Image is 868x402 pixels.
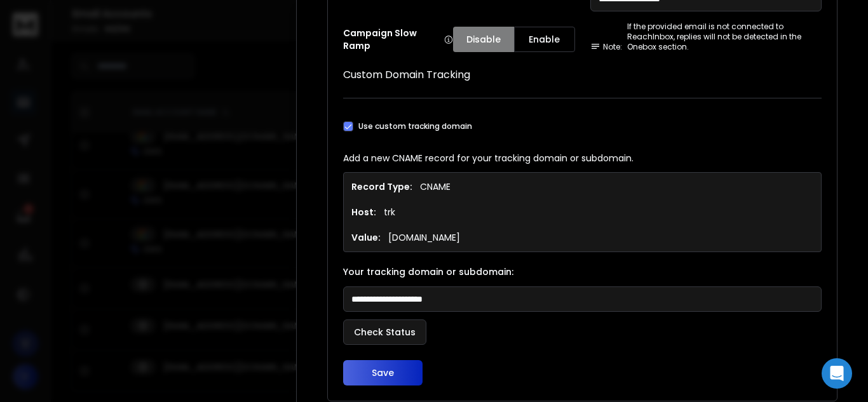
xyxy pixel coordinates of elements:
[358,121,472,131] label: Use custom tracking domain
[351,180,412,193] h1: Record Type:
[343,67,822,83] h1: Custom Domain Tracking
[822,358,852,389] div: Open Intercom Messenger
[351,231,381,244] h1: Value:
[343,267,822,276] label: Your tracking domain or subdomain:
[514,27,575,52] button: Enable
[343,319,426,345] button: Check Status
[343,360,423,385] button: Save
[453,27,514,52] button: Disable
[590,22,822,52] div: If the provided email is not connected to ReachInbox, replies will not be detected in the Onebox ...
[343,152,822,164] p: Add a new CNAME record for your tracking domain or subdomain.
[384,206,395,218] p: trk
[420,180,451,193] p: CNAME
[590,42,622,52] span: Note:
[351,206,376,218] h1: Host:
[388,231,460,244] p: [DOMAIN_NAME]
[343,27,453,52] p: Campaign Slow Ramp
